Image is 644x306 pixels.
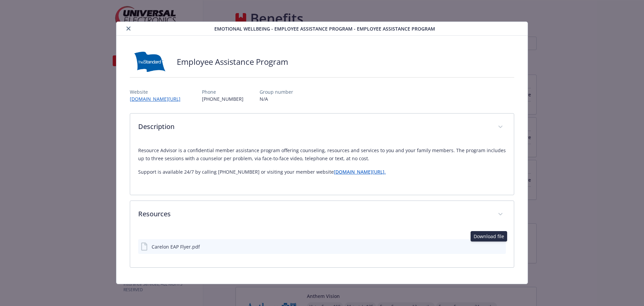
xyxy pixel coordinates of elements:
button: preview file [497,243,503,250]
a: [DOMAIN_NAME][URL]. [334,169,386,175]
div: Description [130,141,514,195]
button: download file [486,243,492,250]
img: Standard Insurance Company [130,52,170,72]
div: Carelon EAP Flyer.pdf [152,243,200,250]
p: Description [138,122,490,132]
p: N/A [260,95,293,102]
p: Group number [260,88,293,95]
div: details for plan Emotional Wellbeing - Employee Assistance Program - Employee Assistance Program [64,21,580,284]
p: Website [130,88,186,95]
a: [DOMAIN_NAME][URL] [130,96,186,102]
p: Resource Advisor is a confidential member assistance program offering counseling, resources and s... [138,146,506,163]
p: Support is available 24/7 by calling [PHONE_NUMBER] or visiting your member website [138,168,506,176]
div: Resources [130,201,514,228]
div: Description [130,114,514,141]
p: [PHONE_NUMBER] [202,95,244,102]
p: Phone [202,88,244,95]
button: close [124,25,132,33]
div: Resources [130,228,514,267]
span: Emotional Wellbeing - Employee Assistance Program - Employee Assistance Program [214,25,435,32]
p: Resources [138,209,490,219]
div: Download file [471,231,507,242]
h2: Employee Assistance Program [177,56,288,68]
